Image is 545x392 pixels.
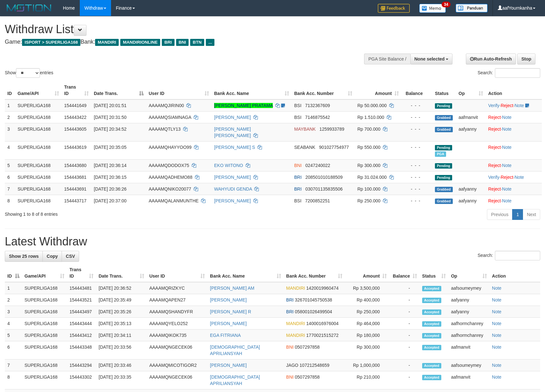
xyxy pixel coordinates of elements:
a: [PERSON_NAME] R [210,309,251,314]
span: 154443605 [64,127,86,132]
span: 154443681 [64,175,86,180]
td: - [389,341,420,359]
span: [DATE] 20:01:51 [94,103,126,108]
a: Run Auto-Refresh [466,54,516,64]
td: Rp 180,000 [345,330,390,341]
td: AAAAMQAPEN27 [147,294,207,306]
a: Reject [488,186,501,192]
th: Trans ID: activate to sort column ascending [62,81,91,99]
td: aafmanvit [448,341,489,359]
td: - [389,294,420,306]
a: WAHYUDI GENDA [214,186,252,192]
label: Search: [478,251,540,260]
span: Rp 250.000 [357,198,380,203]
th: Bank Acc. Number: activate to sort column ascending [292,81,355,99]
span: MANDIRI [95,39,119,46]
td: SUPERLIGA168 [22,294,67,306]
td: SUPERLIGA168 [15,183,62,195]
td: 8 [5,371,22,389]
td: SUPERLIGA168 [22,359,67,371]
span: 34 [442,2,450,7]
td: SUPERLIGA168 [15,111,62,123]
td: AAAAMQYELO252 [147,318,207,330]
span: AAAAMQTLY13 [149,127,181,132]
div: - - - [404,144,430,150]
td: · [486,159,542,171]
a: [PERSON_NAME] [214,115,251,120]
td: 3 [5,306,22,318]
span: Copy 1400016976004 to clipboard [306,321,339,326]
td: 3 [5,123,15,141]
td: [DATE] 20:33:35 [96,371,147,389]
a: Next [523,209,540,220]
span: 154443422 [64,115,86,120]
td: - [389,306,420,318]
a: [DEMOGRAPHIC_DATA] APRILIANSYAH [210,345,260,356]
th: Status [432,81,456,99]
input: Search: [495,68,540,78]
span: AAAAMQNIKO20077 [149,186,191,192]
span: Accepted [422,345,441,350]
span: Copy 107212548659 to clipboard [300,363,329,368]
th: Game/API: activate to sort column ascending [22,264,67,282]
span: Copy 326701045750538 to clipboard [295,297,332,302]
td: [DATE] 20:34:11 [96,330,147,341]
div: - - - [404,198,430,204]
td: Rp 464,000 [345,318,390,330]
a: Note [492,297,502,302]
a: Show 25 rows [5,251,43,262]
td: · [486,195,542,207]
span: Copy 0507297858 to clipboard [295,345,320,350]
span: Copy 7146875542 to clipboard [305,115,330,120]
span: Rp 300.000 [357,163,380,168]
span: Accepted [422,333,441,338]
td: 154443521 [67,294,96,306]
td: AAAAMQNGECEK06 [147,341,207,359]
a: Note [492,333,502,338]
td: 5 [5,159,15,171]
td: 7 [5,183,15,195]
a: [DEMOGRAPHIC_DATA] APRILIANSYAH [210,374,260,386]
td: [DATE] 20:33:56 [96,341,147,359]
td: aafhormchanrey [448,330,489,341]
span: 154443717 [64,198,86,203]
span: MANDIRI [286,333,305,338]
span: [DATE] 20:36:14 [94,163,126,168]
span: AAAAMQHAYYOO99 [149,145,191,150]
td: Rp 400,000 [345,294,390,306]
span: [DATE] 20:35:05 [94,145,126,150]
label: Search: [478,68,540,78]
span: Copy 0507297858 to clipboard [295,374,320,380]
span: 154443619 [64,145,86,150]
td: Rp 250,000 [345,306,390,318]
td: · [486,183,542,195]
span: Copy 7200852251 to clipboard [305,198,330,203]
th: Op: activate to sort column ascending [448,264,489,282]
span: 154443691 [64,186,86,192]
td: AAAAMQNGECEK06 [147,371,207,389]
a: [PERSON_NAME] [210,363,247,368]
td: 6 [5,171,15,183]
h1: Withdraw List [5,23,357,36]
a: Stop [517,54,535,64]
th: Game/API: activate to sort column ascending [15,81,62,99]
a: Verify [488,103,499,108]
td: aafyanny [456,123,486,141]
td: AAAAMQSHANDYFR [147,306,207,318]
span: Copy 1770021515272 to clipboard [306,333,339,338]
th: Date Trans.: activate to sort column descending [91,81,146,99]
span: Show 25 rows [9,254,39,259]
span: Copy 1420019960474 to clipboard [306,286,339,291]
td: AAAAMQIKOK735 [147,330,207,341]
a: Copy [42,251,62,262]
a: Note [514,175,524,180]
td: · [486,111,542,123]
span: BNI [294,163,302,168]
a: [PERSON_NAME] AM [210,286,254,291]
th: Balance [401,81,432,99]
td: SUPERLIGA168 [15,123,62,141]
td: [DATE] 20:35:49 [96,294,147,306]
div: - - - [404,102,430,109]
a: [PERSON_NAME] [214,175,251,180]
div: PGA Site Balance / [364,54,410,64]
